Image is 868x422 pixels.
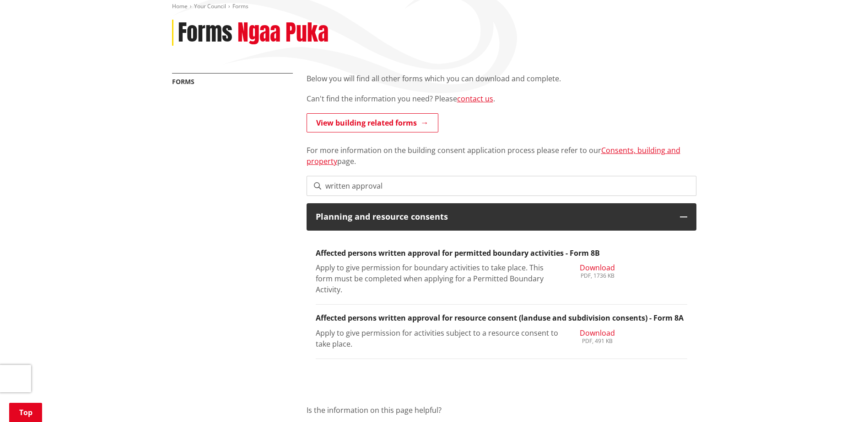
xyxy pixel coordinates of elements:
a: contact us [457,94,493,104]
a: Forms [172,77,194,86]
a: Download PDF, 1736 KB [580,262,615,279]
h3: Planning and resource consents [316,212,671,222]
p: Apply to give permission for boundary activities to take place. This form must be completed when ... [316,262,559,295]
a: Your Council [194,2,226,10]
h3: Affected persons written approval for resource consent (landuse and subdivision consents) - Form 8A [316,314,687,322]
p: Below you will find all other forms which you can download and complete. [307,73,696,84]
span: Download [580,263,615,273]
a: Consents, building and property [307,145,680,166]
iframe: Messenger Launcher [826,384,859,417]
span: Forms [232,2,248,10]
a: View building related forms [307,113,438,132]
a: Top [9,403,42,422]
p: For more information on the building consent application process please refer to our page. [307,134,696,167]
p: Is the information on this page helpful? [307,405,696,416]
p: Apply to give permission for activities subject to a resource consent to take place. [316,327,559,349]
div: PDF, 491 KB [580,338,615,344]
h2: Ngaa Puka [237,20,329,46]
h1: Forms [178,20,232,46]
a: Download PDF, 491 KB [580,327,615,344]
a: Home [172,2,188,10]
span: Download [580,328,615,338]
nav: breadcrumb [172,3,696,11]
h3: Affected persons written approval for permitted boundary activities - Form 8B [316,249,687,258]
input: Search applications [307,176,696,196]
p: Can't find the information you need? Please . [307,93,696,104]
div: PDF, 1736 KB [580,273,615,279]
